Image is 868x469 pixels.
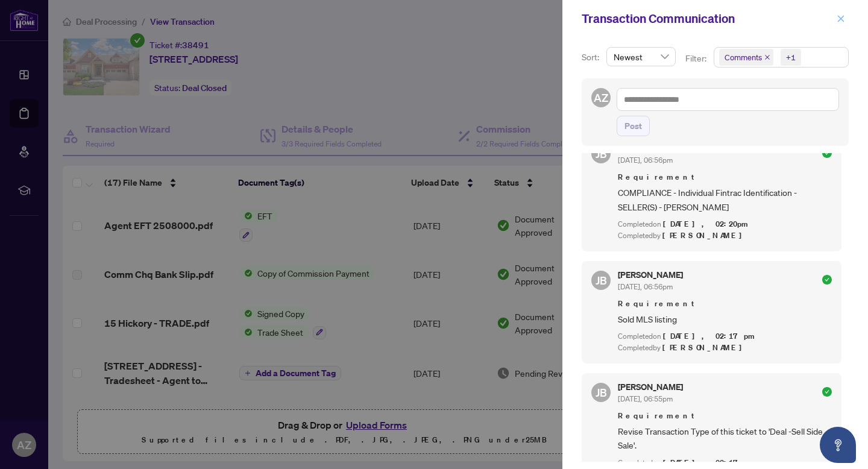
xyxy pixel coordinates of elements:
[618,230,832,242] div: Completed by
[786,51,796,63] div: +1
[663,331,756,341] span: [DATE], 02:17pm
[617,116,650,136] button: Post
[618,298,832,310] span: Requirement
[618,282,673,291] span: [DATE], 06:56pm
[725,51,762,63] span: Comments
[596,145,607,162] span: JB
[596,272,607,289] span: JB
[822,148,832,158] span: check-circle
[822,387,832,397] span: check-circle
[618,171,832,183] span: Requirement
[663,458,756,468] span: [DATE], 02:17pm
[618,219,832,230] div: Completed on
[719,49,773,66] span: Comments
[618,394,673,403] span: [DATE], 06:55pm
[618,410,832,422] span: Requirement
[820,427,856,463] button: Open asap
[594,89,608,106] span: AZ
[582,10,833,28] div: Transaction Communication
[618,424,832,453] span: Revise Transaction Type of this ticket to 'Deal -Sell Side Sale'.
[685,52,708,65] p: Filter:
[764,54,770,60] span: close
[618,383,683,391] h5: [PERSON_NAME]
[596,384,607,401] span: JB
[582,51,602,64] p: Sort:
[618,271,683,279] h5: [PERSON_NAME]
[614,48,668,66] span: Newest
[618,156,673,165] span: [DATE], 06:56pm
[618,458,832,469] div: Completed on
[822,275,832,285] span: check-circle
[662,230,749,241] span: [PERSON_NAME]
[618,186,832,214] span: COMPLIANCE - Individual Fintrac Identification - SELLER(S) - [PERSON_NAME]
[663,219,750,229] span: [DATE], 02:20pm
[618,342,832,354] div: Completed by
[837,14,845,23] span: close
[618,312,832,326] span: Sold MLS listing
[662,342,749,353] span: [PERSON_NAME]
[618,331,832,342] div: Completed on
